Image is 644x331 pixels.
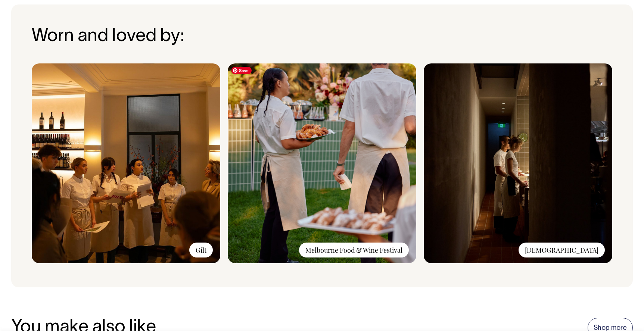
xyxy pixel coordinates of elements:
[424,63,612,263] img: 0D6A2445-2.jpg
[32,27,612,47] h3: Worn and loved by:
[231,67,252,74] span: Save
[519,243,605,257] div: [DEMOGRAPHIC_DATA]
[228,63,416,263] img: MFWF_-Worn_Loved_By.png
[299,243,409,257] div: Melbourne Food & Wine Festival
[32,63,220,263] img: Gilt-2.jpg
[189,243,213,257] div: Gilt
